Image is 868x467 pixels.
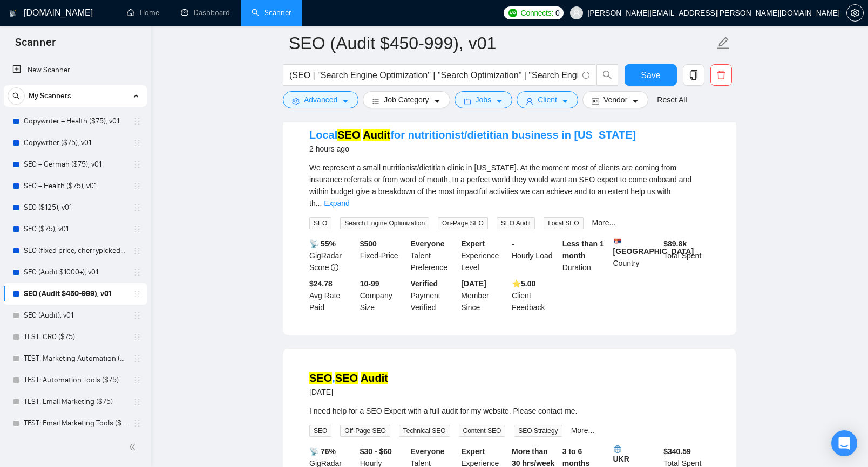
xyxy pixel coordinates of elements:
[360,239,377,248] b: $ 500
[133,333,141,341] span: holder
[133,160,141,169] span: holder
[514,425,562,437] span: SEO Strategy
[181,8,230,17] a: dashboardDashboard
[611,238,662,273] div: Country
[24,262,126,283] a: SEO (Audit $1000+), v01
[133,397,141,406] span: holder
[464,97,471,105] span: folder
[411,279,438,288] b: Verified
[8,87,25,105] button: search
[433,97,441,105] span: caret-down
[307,238,358,273] div: GigRadar Score
[342,97,349,105] span: caret-down
[614,445,621,453] img: 🌐
[363,129,390,141] mark: Audit
[309,217,331,229] span: SEO
[597,70,618,80] span: search
[133,139,141,147] span: holder
[582,91,648,108] button: idcardVendorcaret-down
[337,129,360,141] mark: SEO
[24,132,126,154] a: Copywriter ($75), v01
[24,413,126,434] a: TEST: Email Marketing Tools ($75)
[252,8,291,17] a: searchScanner
[133,268,141,277] span: holder
[846,9,864,17] a: setting
[592,97,599,105] span: idcard
[663,447,691,456] b: $ 340.59
[24,197,126,218] a: SEO ($125), v01
[847,9,863,17] span: setting
[283,91,358,108] button: settingAdvancedcaret-down
[496,97,503,105] span: caret-down
[340,217,429,229] span: Search Engine Optimization
[289,30,714,57] input: Scanner name...
[461,279,486,288] b: [DATE]
[133,117,141,126] span: holder
[846,4,864,22] button: setting
[133,354,141,363] span: holder
[24,218,126,240] a: SEO ($75), v01
[358,278,409,313] div: Company Size
[411,239,445,248] b: Everyone
[307,278,358,313] div: Avg Rate Paid
[459,278,510,313] div: Member Since
[24,326,126,348] a: TEST: CRO ($75)
[24,175,126,197] a: SEO + Health ($75), v01
[304,94,337,106] span: Advanced
[632,97,639,105] span: caret-down
[641,68,660,82] span: Save
[133,246,141,255] span: holder
[133,182,141,190] span: holder
[461,239,485,248] b: Expert
[292,97,300,105] span: setting
[455,91,513,108] button: folderJobscaret-down
[657,94,687,106] a: Reset All
[683,64,704,86] button: copy
[324,199,349,208] a: Expand
[309,142,636,155] div: 2 hours ago
[331,264,338,271] span: info-circle
[512,279,535,288] b: ⭐️ 5.00
[361,372,388,384] mark: Audit
[560,238,611,273] div: Duration
[9,5,17,22] img: logo
[614,238,621,245] img: 🇷🇸
[24,283,126,305] a: SEO (Audit $450-999), v01
[409,238,459,273] div: Talent Preference
[510,278,560,313] div: Client Feedback
[335,372,358,384] mark: SEO
[29,85,71,107] span: My Scanners
[384,94,429,106] span: Job Category
[625,64,677,86] button: Save
[133,225,141,233] span: holder
[340,425,390,437] span: Off-Page SEO
[476,94,492,106] span: Jobs
[12,59,138,81] a: New Scanner
[683,70,704,80] span: copy
[4,59,147,81] li: New Scanner
[309,129,636,141] a: LocalSEO Auditfor nutritionist/dietitian business in [US_STATE]
[459,425,506,437] span: Content SEO
[411,447,445,456] b: Everyone
[592,218,616,227] a: More...
[309,386,388,399] div: [DATE]
[508,9,517,17] img: upwork-logo.png
[316,199,322,208] span: ...
[360,447,392,456] b: $30 - $60
[24,111,126,132] a: Copywriter + Health ($75), v01
[716,36,730,50] span: edit
[128,442,139,452] span: double-left
[544,217,583,229] span: Local SEO
[710,64,732,86] button: delete
[517,91,578,108] button: userClientcaret-down
[309,405,710,417] div: I need help for a SEO Expert with a full audit for my website. Please contact me.
[127,8,159,17] a: homeHome
[459,238,510,273] div: Experience Level
[461,447,485,456] b: Expert
[538,94,557,106] span: Client
[24,154,126,175] a: SEO + German ($75), v01
[358,238,409,273] div: Fixed-Price
[555,7,560,19] span: 0
[409,278,459,313] div: Payment Verified
[133,376,141,384] span: holder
